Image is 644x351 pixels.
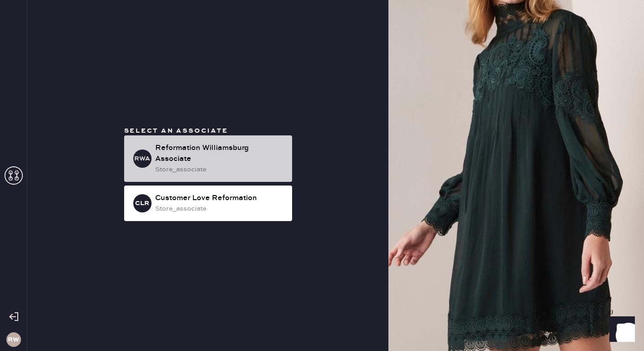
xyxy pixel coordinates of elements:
div: store_associate [155,204,285,214]
h3: CLR [135,200,149,206]
h3: RW [8,336,19,343]
h3: RWA [134,155,150,162]
div: store_associate [155,165,285,175]
span: Select an associate [124,127,228,135]
div: Customer Love Reformation [155,193,285,204]
div: Reformation Williamsburg Associate [155,143,285,165]
iframe: Front Chat [601,310,640,349]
